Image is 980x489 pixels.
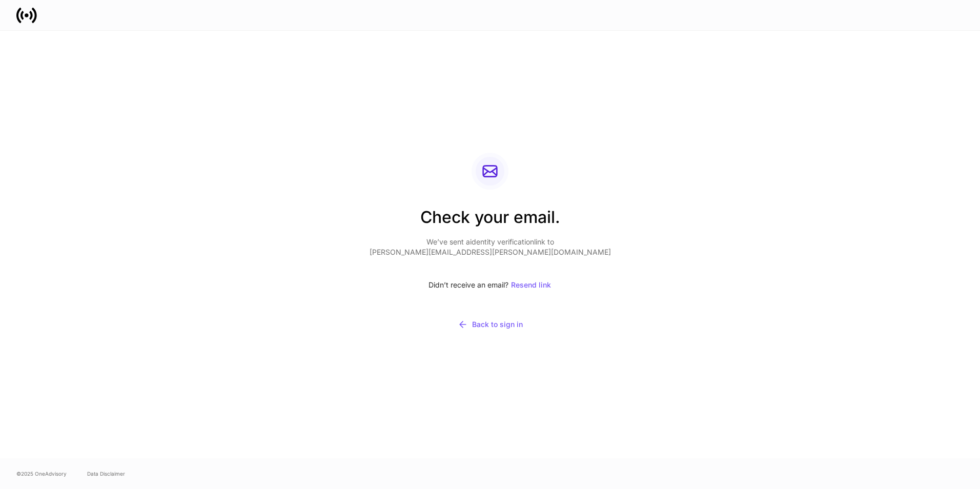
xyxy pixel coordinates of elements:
[87,470,125,478] a: Data Disclaimer
[370,237,611,257] p: We’ve sent a identity verification link to [PERSON_NAME][EMAIL_ADDRESS][PERSON_NAME][DOMAIN_NAME]
[370,313,611,336] button: Back to sign in
[370,274,611,296] div: Didn’t receive an email?
[16,470,67,478] span: © 2025 OneAdvisory
[511,274,552,296] button: Resend link
[511,281,551,289] div: Resend link
[370,206,611,237] h2: Check your email.
[458,319,523,330] div: Back to sign in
